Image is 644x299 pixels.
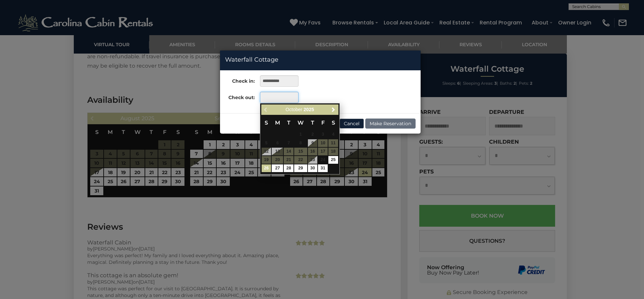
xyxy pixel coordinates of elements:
[308,139,318,147] td: Checkout must be after start date
[272,164,283,172] a: 27
[308,131,318,139] td: Checkout must be after start date
[304,107,314,112] span: 2025
[225,56,416,64] h4: Waterfall Cottage
[328,156,338,164] td: $224
[332,120,335,126] span: Saturday
[261,164,272,172] td: $162
[318,131,328,139] span: 3
[328,131,338,139] td: Checkout must be after start date
[287,120,290,126] span: Tuesday
[220,75,255,84] label: Check in:
[275,120,280,126] span: Monday
[220,92,255,101] label: Check out:
[262,164,271,172] a: 26
[321,120,325,126] span: Friday
[311,120,314,126] span: Thursday
[284,164,293,172] a: 28
[271,164,283,172] td: $162
[284,139,293,147] span: 7
[328,131,338,139] span: 4
[272,139,283,147] span: 6
[339,119,364,129] button: Cancel
[318,131,328,139] td: Checkout must be after start date
[283,164,294,172] td: $162
[294,164,307,172] a: 29
[318,164,328,172] a: 31
[265,120,268,126] span: Sunday
[318,164,328,172] td: $224
[283,139,294,147] td: Checkout must be after start date
[298,120,304,126] span: Wednesday
[294,131,307,139] td: Checkout must be after start date
[271,139,283,147] td: Checkout must be after start date
[271,147,283,156] td: Checkout must be after start date
[294,131,307,139] span: 1
[318,156,328,164] td: Checkout must be after start date
[365,119,416,129] button: Make Reservation
[308,164,318,172] a: 30
[308,164,318,172] td: $162
[331,107,336,112] span: Next
[262,139,271,147] span: 5
[308,139,318,147] span: 9
[285,107,302,112] span: October
[261,139,272,147] td: Checkout must be after start date
[294,139,307,147] span: 8
[294,139,307,147] td: Checkout must be after start date
[272,148,283,155] span: 13
[318,156,328,164] span: 24
[308,131,318,139] span: 2
[328,156,338,164] a: 25
[329,105,338,114] a: Next
[294,164,307,172] td: $162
